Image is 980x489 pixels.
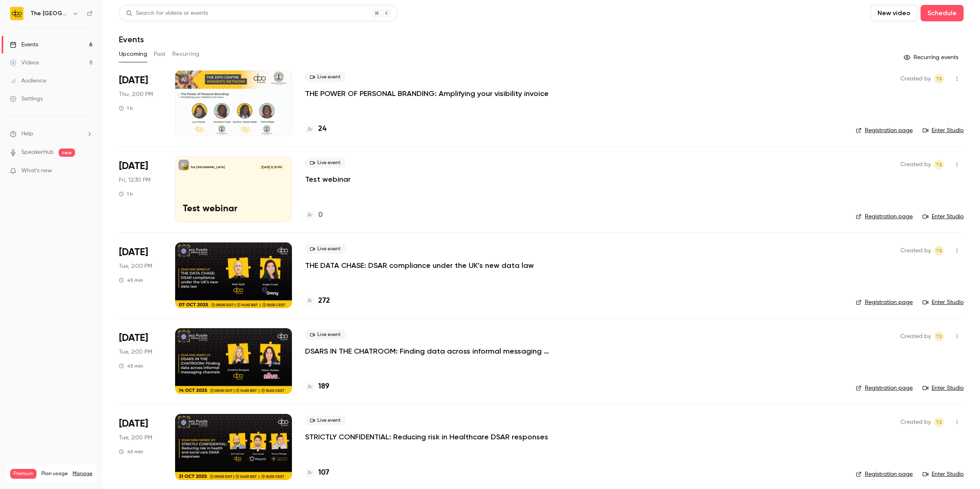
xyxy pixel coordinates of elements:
[936,160,942,169] span: TS
[259,165,284,170] span: [DATE] 12:30 PM
[934,246,944,256] span: Taylor Swann
[305,346,551,356] a: DSARS IN THE CHATROOM: Finding data across informal messaging channels
[305,158,346,168] span: Live event
[936,417,942,427] span: TS
[21,167,52,175] span: What's new
[119,262,152,270] span: Tue, 2:00 PM
[10,59,39,67] div: Videos
[119,90,153,98] span: Thu, 2:00 PM
[10,7,23,20] img: The DPO Centre
[119,246,148,259] span: [DATE]
[119,348,152,356] span: Tue, 2:00 PM
[119,74,148,87] span: [DATE]
[119,242,162,308] div: Oct 7 Tue, 2:00 PM (Europe/London)
[305,72,346,82] span: Live event
[900,160,931,169] span: Created by
[119,191,133,197] div: 1 h
[191,165,225,169] p: The [GEOGRAPHIC_DATA]
[934,160,944,169] span: Taylor Swann
[305,330,346,340] span: Live event
[119,448,143,455] div: 45 min
[119,176,150,184] span: Fri, 12:30 PM
[119,363,143,369] div: 45 min
[900,417,931,427] span: Created by
[923,298,964,306] a: Enter Studio
[119,71,162,136] div: Oct 2 Thu, 2:00 PM (Europe/London)
[900,51,964,64] button: Recurring events
[318,123,326,135] h4: 24
[154,48,166,61] button: Past
[73,471,92,477] a: Manage
[41,471,68,477] span: Plan usage
[10,77,46,85] div: Audience
[119,156,162,222] div: Oct 3 Fri, 12:30 PM (Europe/London)
[10,130,93,138] li: help-dropdown-opener
[119,105,133,112] div: 1 h
[856,298,913,306] a: Registration page
[318,467,329,478] h4: 107
[175,156,292,222] a: Test webinar The [GEOGRAPHIC_DATA][DATE] 12:30 PMTest webinar
[119,48,147,61] button: Upcoming
[900,331,931,341] span: Created by
[923,384,964,392] a: Enter Studio
[936,246,942,256] span: TS
[923,213,964,221] a: Enter Studio
[305,295,330,306] a: 272
[305,416,346,425] span: Live event
[305,89,549,98] a: THE POWER OF PERSONAL BRANDING: Amplifying your visibility invoice
[900,74,931,84] span: Created by
[936,74,942,84] span: TS
[59,149,75,157] span: new
[923,126,964,135] a: Enter Studio
[305,174,351,184] a: Test webinar
[305,244,346,254] span: Live event
[119,434,152,442] span: Tue, 2:00 PM
[119,160,148,173] span: [DATE]
[305,381,329,392] a: 189
[856,126,913,135] a: Registration page
[119,331,148,345] span: [DATE]
[119,414,162,480] div: Oct 21 Tue, 2:00 PM (Europe/London)
[318,210,323,221] h4: 0
[856,384,913,392] a: Registration page
[21,148,54,157] a: SpeakerHub
[856,213,913,221] a: Registration page
[305,432,548,442] a: STRICTLY CONFIDENTIAL: Reducing risk in Healthcare DSAR responses
[126,9,208,18] div: Search for videos or events
[119,328,162,394] div: Oct 14 Tue, 2:00 PM (Europe/London)
[856,470,913,478] a: Registration page
[934,331,944,341] span: Taylor Swann
[172,48,200,61] button: Recurring
[318,295,330,306] h4: 272
[934,417,944,427] span: Taylor Swann
[10,469,36,479] span: Premium
[923,470,964,478] a: Enter Studio
[305,260,534,270] a: THE DATA CHASE: DSAR compliance under the UK’s new data law
[934,74,944,84] span: Taylor Swann
[119,34,144,44] h1: Events
[305,123,326,135] a: 24
[921,5,964,21] button: Schedule
[305,467,329,478] a: 107
[30,9,69,18] h6: The [GEOGRAPHIC_DATA]
[119,417,148,430] span: [DATE]
[900,246,931,256] span: Created by
[183,204,284,215] p: Test webinar
[936,331,942,341] span: TS
[305,210,323,221] a: 0
[10,41,38,49] div: Events
[119,277,143,283] div: 45 min
[871,5,917,21] button: New video
[318,381,329,392] h4: 189
[10,95,43,103] div: Settings
[21,130,33,138] span: Help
